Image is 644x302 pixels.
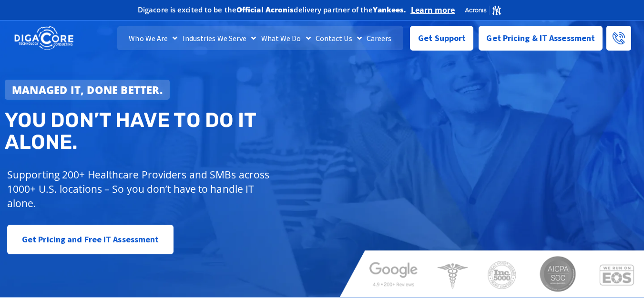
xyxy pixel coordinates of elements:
[180,26,259,50] a: Industries We Serve
[138,6,406,13] h2: Digacore is excited to be the delivery partner of the
[14,25,73,51] img: DigaCore Technology Consulting
[410,26,473,51] a: Get Support
[313,26,364,50] a: Contact Us
[364,26,394,50] a: Careers
[479,26,603,51] a: Get Pricing & IT Assessment
[126,26,180,50] a: Who We Are
[486,29,595,48] span: Get Pricing & IT Assessment
[7,167,271,210] p: Supporting 200+ Healthcare Providers and SMBs across 1000+ U.S. locations – So you don’t have to ...
[22,230,159,249] span: Get Pricing and Free IT Assessment
[117,26,403,50] nav: Menu
[7,225,174,254] a: Get Pricing and Free IT Assessment
[411,5,455,15] a: Learn more
[418,29,466,48] span: Get Support
[5,80,170,100] a: Managed IT, done better.
[259,26,313,50] a: What We Do
[464,5,501,16] img: Acronis
[5,109,329,153] h2: You don’t have to do IT alone.
[373,5,406,14] b: Yankees.
[12,83,163,97] strong: Managed IT, done better.
[236,5,294,14] b: Official Acronis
